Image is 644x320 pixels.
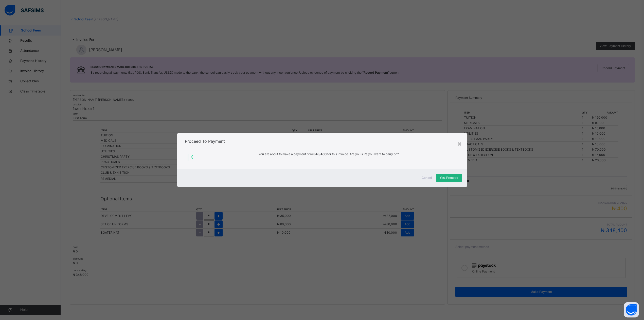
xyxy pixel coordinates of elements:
[457,138,462,149] div: ×
[310,152,327,156] span: ₦ 348,400
[185,139,225,144] span: Proceed To Payment
[440,175,458,180] span: Yes, Proceed
[198,152,459,164] span: You are about to make a payment of for this invoice. Are you sure you want to carry on?
[422,175,432,180] span: Cancel
[624,302,639,317] button: Open asap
